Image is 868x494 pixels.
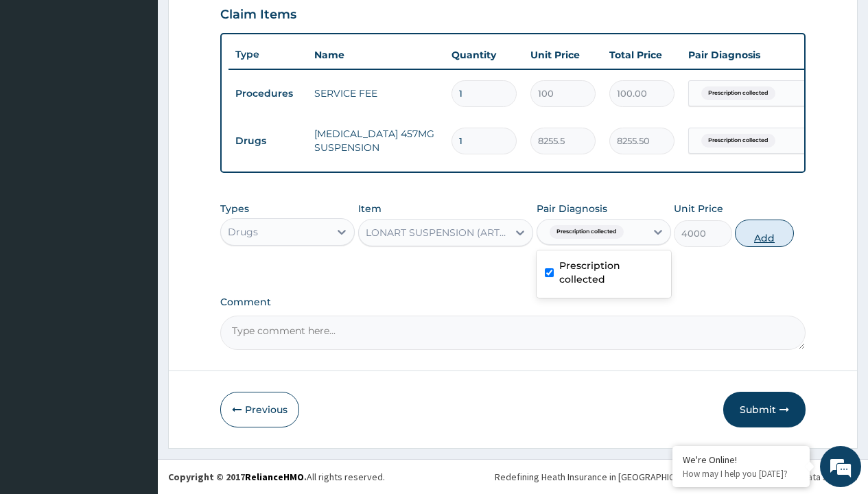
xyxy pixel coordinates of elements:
[537,202,607,215] label: Pair Diagnosis
[168,471,307,483] strong: Copyright © 2017 .
[220,8,296,23] h3: Claim Items
[228,128,307,154] td: Drugs
[524,41,602,69] th: Unit Price
[25,69,56,103] img: d_794563401_company_1708531726252_794563401
[701,86,775,100] span: Prescription collected
[358,202,382,215] label: Item
[550,225,624,239] span: Prescription collected
[307,41,445,69] th: Name
[445,41,524,69] th: Quantity
[681,41,832,69] th: Pair Diagnosis
[602,41,681,69] th: Total Price
[228,81,307,106] td: Procedures
[683,468,799,480] p: How may I help you today?
[71,77,231,95] div: Chat with us now
[225,7,258,40] div: Minimize live chat window
[80,155,189,294] span: We're online!
[307,120,445,161] td: [MEDICAL_DATA] 457MG SUSPENSION
[674,202,723,215] label: Unit Price
[701,134,775,148] span: Prescription collected
[307,80,445,107] td: SERVICE FEE
[220,392,299,427] button: Previous
[228,225,258,239] div: Drugs
[683,454,799,466] div: We're Online!
[735,220,793,247] button: Add
[220,296,806,308] label: Comment
[245,471,304,483] a: RelianceHMO
[495,470,858,484] div: Redefining Heath Insurance in [GEOGRAPHIC_DATA] using Telemedicine and Data Science!
[723,392,806,427] button: Submit
[158,459,868,494] footer: All rights reserved.
[220,203,249,215] label: Types
[7,340,261,388] textarea: Type your message and hit 'Enter'
[228,42,307,67] th: Type
[366,226,510,239] div: LONART SUSPENSION (ARTEMETHER/LUMEFANTRINE)/[PERSON_NAME]
[559,259,663,286] label: Prescription collected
